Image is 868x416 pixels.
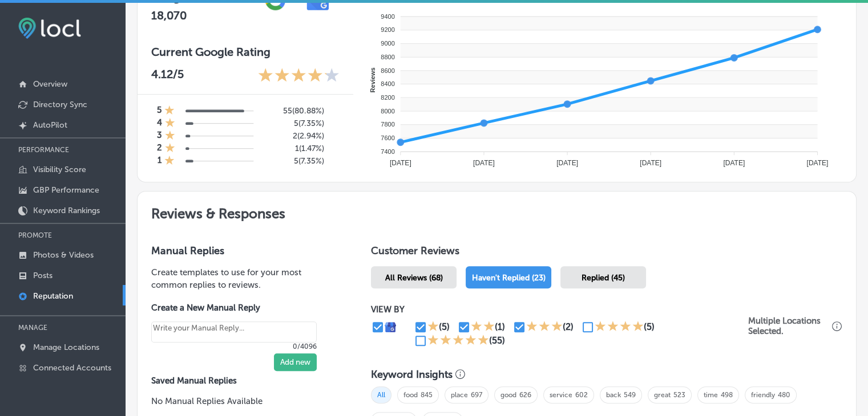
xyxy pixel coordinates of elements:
p: 0/4096 [151,342,317,350]
tspan: 9200 [381,26,394,33]
tspan: 9000 [381,40,394,47]
img: tab_keywords_by_traffic_grey.svg [114,66,123,75]
p: Posts [33,271,53,280]
div: 3 Stars [526,320,563,334]
tspan: 7600 [381,134,394,141]
div: 2 Stars [471,320,495,334]
p: Multiple Locations Selected. [748,316,829,336]
tspan: 7800 [381,121,394,128]
tspan: 8400 [381,80,394,87]
tspan: 8600 [381,67,394,74]
a: 697 [471,391,482,399]
p: Reputation [33,291,73,301]
div: (2) [563,321,574,332]
tspan: [DATE] [640,159,661,167]
text: Reviews [369,67,376,92]
a: good [500,391,516,399]
h3: Manual Replies [151,244,334,257]
a: friendly [751,391,775,399]
a: 523 [673,391,685,399]
img: tab_domain_overview_orange.svg [31,66,40,75]
div: 5 Stars [427,334,489,348]
div: 1 Star [165,130,175,142]
div: (1) [495,321,505,332]
tspan: 8200 [381,94,394,101]
a: 845 [421,391,433,399]
h5: 5 ( 7.35% ) [270,156,324,166]
div: 1 Star [165,142,175,155]
p: Visibility Score [33,165,86,174]
p: GBP Performance [33,185,99,195]
h4: 5 [157,105,162,117]
h5: 5 ( 7.35% ) [270,119,324,128]
span: Replied (45) [582,273,625,283]
a: 626 [519,391,531,399]
img: logo_orange.svg [18,18,27,27]
h5: 1 ( 1.47% ) [270,144,324,153]
div: (5) [644,321,655,332]
div: v 4.0.25 [32,18,56,27]
div: 4.12 Stars [258,67,340,85]
p: Manage Locations [33,342,99,352]
p: 4.12 /5 [151,67,184,85]
div: Keywords by Traffic [126,67,192,75]
tspan: 7400 [381,148,394,155]
span: All [371,386,391,403]
a: place [451,391,468,399]
h1: Customer Reviews [371,244,842,262]
h3: Current Google Rating [151,45,340,59]
tspan: [DATE] [723,159,745,167]
div: 4 Stars [595,320,644,334]
p: Directory Sync [33,100,87,109]
div: 1 Star [164,155,175,168]
tspan: [DATE] [556,159,578,167]
p: Photos & Videos [33,250,94,260]
a: 602 [575,391,588,399]
div: (55) [489,335,505,346]
label: Saved Manual Replies [151,376,334,386]
span: All Reviews (68) [385,273,443,283]
div: 1 Star [427,320,439,334]
h2: 18,070 [151,9,254,22]
textarea: Create your Quick Reply [151,321,317,343]
tspan: [DATE] [390,159,411,167]
h5: 2 ( 2.94% ) [270,131,324,141]
p: Create templates to use for your most common replies to reviews. [151,266,334,291]
label: Create a New Manual Reply [151,303,317,313]
a: food [403,391,418,399]
h3: Keyword Insights [371,368,453,381]
p: No Manual Replies Available [151,395,334,407]
button: Add new [274,353,317,371]
h5: 55 ( 80.88% ) [270,106,324,116]
div: (5) [439,321,450,332]
h2: Reviews & Responses [138,191,856,231]
a: 549 [624,391,636,399]
p: AutoPilot [33,120,67,130]
img: fda3e92497d09a02dc62c9cd864e3231.png [18,18,81,39]
tspan: [DATE] [473,159,495,167]
div: 1 Star [164,105,175,117]
h4: 2 [157,142,162,155]
p: Overview [33,79,67,89]
a: back [606,391,621,399]
p: Connected Accounts [33,363,111,373]
tspan: 8000 [381,108,394,115]
div: 1 Star [165,117,175,130]
h4: 4 [157,117,162,130]
span: Haven't Replied (23) [472,273,546,283]
a: service [550,391,572,399]
tspan: 8800 [381,54,394,60]
a: 480 [778,391,790,399]
a: great [654,391,671,399]
h4: 1 [158,155,162,168]
h4: 3 [157,130,162,142]
div: Domain: [DOMAIN_NAME] [30,30,126,39]
p: VIEW BY [371,304,748,315]
tspan: [DATE] [806,159,828,167]
p: Keyword Rankings [33,206,100,215]
a: 498 [721,391,733,399]
div: Domain Overview [43,67,102,75]
img: website_grey.svg [18,30,27,39]
tspan: 9400 [381,13,394,20]
a: time [704,391,718,399]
